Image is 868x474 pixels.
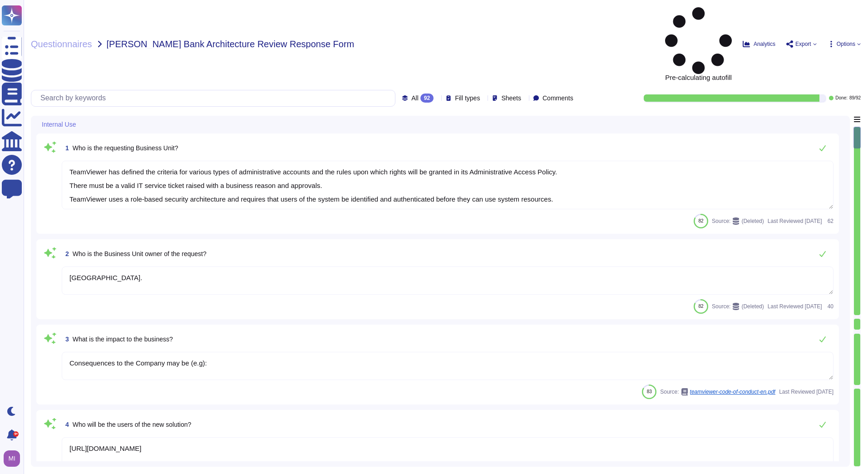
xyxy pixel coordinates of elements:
span: Comments [542,95,573,101]
div: 92 [420,94,434,103]
textarea: [URL][DOMAIN_NAME] [62,437,833,465]
span: Last Reviewed [DATE] [779,389,833,395]
span: Done: [835,96,848,100]
span: Who will be the users of the new solution? [73,421,191,428]
span: Source: [660,388,775,395]
span: Source: [712,303,764,310]
span: [PERSON_NAME] Bank Architecture Review Response Form [107,39,355,49]
span: 82 [699,218,704,223]
span: 4 [62,421,69,428]
span: 2 [62,251,69,257]
textarea: [GEOGRAPHIC_DATA]. [62,267,833,295]
span: 1 [62,145,69,151]
span: Who is the requesting Business Unit? [73,144,178,152]
img: user [4,450,20,467]
span: Pre-calculating autofill [665,7,732,81]
span: Who is the Business Unit owner of the request? [73,250,207,257]
button: Analytics [743,40,775,48]
span: 3 [62,336,69,342]
span: 83 [647,389,652,394]
span: Analytics [754,41,775,47]
span: 82 [699,304,704,309]
span: Fill types [455,95,480,101]
span: 62 [826,218,833,224]
div: 9+ [13,431,19,437]
span: (Deleted) [741,304,764,309]
span: All [411,95,419,101]
span: Internal Use [42,121,76,128]
span: Last Reviewed [DATE] [768,218,822,224]
span: 40 [826,304,833,309]
span: What is the impact to the business? [73,336,173,343]
textarea: TeamViewer has defined the criteria for various types of administrative accounts and the rules up... [62,161,833,209]
span: teamviewer-code-of-conduct-en.pdf [690,389,776,395]
input: Search by keywords [36,90,395,106]
span: Sheets [501,95,521,101]
span: Questionnaires [31,39,92,49]
textarea: Consequences to the Company may be (e.g): [62,352,833,380]
span: Export [795,41,811,47]
span: (Deleted) [741,218,764,224]
button: user [2,449,26,469]
span: Source: [712,217,764,225]
span: 89 / 92 [849,96,861,100]
span: Last Reviewed [DATE] [768,304,822,309]
span: Options [837,41,855,47]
